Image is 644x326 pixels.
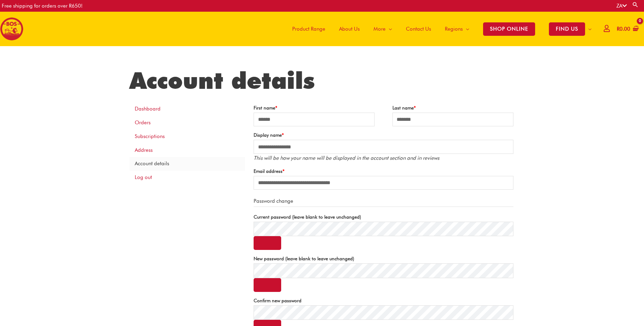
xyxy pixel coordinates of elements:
a: ZA [616,3,627,9]
a: Address [130,143,245,157]
span: About Us [339,19,360,39]
span: FIND US [549,22,585,36]
button: Show password [254,278,281,292]
a: Account details [130,157,245,171]
label: Email address [254,167,513,176]
a: Contact Us [399,12,438,46]
a: About Us [332,12,367,46]
label: Last name [392,103,513,113]
h1: Account details [130,67,514,94]
span: Regions [445,19,463,39]
a: Product Range [285,12,332,46]
button: Show password [254,236,281,250]
label: First name [254,103,375,113]
span: R [617,26,620,32]
a: Search button [632,1,639,8]
label: Display name [254,130,513,140]
span: Product Range [292,19,325,39]
a: More [367,12,399,46]
a: SHOP ONLINE [476,12,542,46]
nav: Account pages [130,102,245,185]
a: Log out [130,171,245,185]
label: New password (leave blank to leave unchanged) [254,254,513,263]
span: More [374,19,386,39]
em: This will be how your name will be displayed in the account section and in reviews [254,155,439,161]
a: Orders [130,116,245,130]
legend: Password change [254,196,513,207]
a: View Shopping Cart, empty [615,21,639,37]
nav: Site Navigation [280,12,599,46]
a: Dashboard [130,102,245,116]
span: Contact Us [406,19,431,39]
span: SHOP ONLINE [483,22,535,36]
label: Current password (leave blank to leave unchanged) [254,212,513,222]
bdi: 0.00 [617,26,630,32]
a: Regions [438,12,476,46]
label: Confirm new password [254,296,513,305]
a: Subscriptions [130,129,245,143]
